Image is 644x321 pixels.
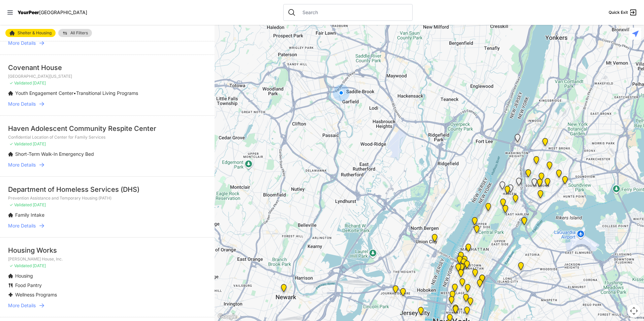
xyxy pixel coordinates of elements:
div: Confidential Location of Center for Family Services [389,283,402,299]
div: Bailey House, Inc. [509,192,522,208]
div: Bronx Youth Center (BYC) [535,170,548,186]
input: Search [298,9,408,16]
div: New York City Location [455,276,469,292]
div: Chelsea Foyer at The Christopher Temporary Youth Housing [454,266,468,283]
span: Wellness Programs [15,292,57,297]
span: [GEOGRAPHIC_DATA] [39,9,87,15]
span: Short-Term Walk-In Emergency Bed [15,151,94,157]
span: [DATE] [33,80,46,85]
div: Bronx Recovery Support Center [538,135,552,151]
div: Margaret Cochran Corbin VA Campus, Veteran's Hospital [473,277,487,293]
img: Google [216,312,238,321]
div: Lower East Side Youth Drop-in Center. Yellow doors with grey buzzer on the right [460,304,474,320]
div: Housing Works [8,246,206,255]
span: ✓ Validated [9,263,32,268]
div: Hunts Point Multi-Service Center [541,175,554,191]
span: More Details [8,40,36,46]
div: Main Location, SoHo, DYCD Youth Drop-in Center [445,293,458,310]
div: CASA Coordinated Entry Program Perc Dop-in Center [428,231,442,247]
div: Department of Homeless Services (DHS) [8,185,206,194]
div: Antonio Olivieri Drop-in Center [456,260,470,277]
div: Mainchance Adult Drop-in Center [468,266,482,282]
a: More Details [8,222,206,229]
span: YourPeer [18,9,39,15]
span: Family Intake [15,212,44,218]
div: Main Location [396,285,410,301]
button: Map camera controls [627,304,641,318]
div: Trinity Lutheran Church [481,200,495,216]
div: New York [454,249,468,265]
span: [DATE] [33,202,46,207]
span: All Filters [70,31,88,35]
span: Transitional Living Programs [76,90,138,96]
span: [DATE] [33,263,46,268]
span: Youth Engagement Center [15,90,73,96]
div: Chelsea [451,261,465,277]
span: ✓ Validated [9,141,32,146]
div: Manhattan Housing Court, Clerk's Office [449,303,462,319]
div: Bronx Housing Court, Clerk's Office [529,153,543,170]
span: More Details [8,162,36,168]
div: 30th Street Intake Center for Men [475,272,489,288]
p: Confidential Location of Center for Family Services [8,135,206,140]
div: Queen of Peace Single Female-Identified Adult Shelter [495,179,509,195]
span: ✓ Validated [9,202,32,207]
div: Queen of Peace Single Male-Identified Adult Shelter [527,176,541,192]
p: Prevention Assistance and Temporary Housing (PATH) [8,195,206,201]
span: More Details [8,101,36,107]
a: More Details [8,162,206,168]
div: Young Adult Residence [504,182,517,198]
div: Main Office [446,288,459,304]
div: Headquarters [461,281,475,297]
a: More Details [8,40,206,46]
div: 820 MRT Residential Chemical Dependence Treatment Program [496,196,510,212]
div: Main Office [460,258,474,274]
div: Not the actual location. No walk-ins Please [448,281,462,297]
a: All Filters [58,29,92,37]
div: 9th Avenue Drop-in Center [461,241,475,257]
span: [DATE] [33,141,46,146]
div: Queens - Main Office [514,259,528,276]
p: [PERSON_NAME] House, Inc. [8,256,206,262]
div: Uptown/Harlem DYCD Youth Drop-in Center [501,183,514,199]
div: Hamilton Senior Center [470,222,484,239]
div: Living Room 24-Hour Drop-In Center [558,173,572,189]
a: Shelter & Housing [5,29,56,37]
div: Tribeca Campus/New York City Rescue Mission [449,302,462,318]
div: La Sala Drop-In Center [511,131,524,147]
p: [GEOGRAPHIC_DATA][US_STATE] [8,74,206,79]
div: Keener Men's Shelter [517,214,531,230]
div: Prevention Assistance and Temporary Housing (PATH) [521,167,535,183]
span: ✓ Validated [9,80,32,85]
span: More Details [8,302,36,309]
div: Franklin Women's Shelter and Intake [543,159,556,175]
div: University Community Social Services (UCSS) [463,295,477,311]
span: Quick Exit [609,10,628,15]
span: Food Pantry [15,282,42,288]
div: ServiceLine [455,261,469,277]
div: Haven Adolescent Community Respite Center [8,124,206,133]
div: You are here! [330,82,352,104]
a: More Details [8,302,206,309]
div: Third Street Men's Shelter and Clinic [459,291,473,307]
div: Sylvia's Place [453,253,466,269]
div: Corporate Office, no walk-ins [457,256,471,272]
span: More Details [8,222,36,229]
div: The Bronx Pride Center [533,176,547,192]
a: YourPeer[GEOGRAPHIC_DATA] [18,10,87,14]
a: More Details [8,101,206,107]
div: Upper West Side, Closed [512,175,526,191]
div: Northern New Jersey [277,281,291,297]
span: Shelter & Housing [18,31,52,35]
div: St Joseph's and St Mary's Home [414,304,428,320]
a: Open this area in Google Maps (opens a new window) [216,312,238,321]
span: Housing [15,273,33,279]
div: Covenant House [8,63,206,72]
div: Bronx [552,167,566,183]
span: • [73,90,76,96]
div: DYCD Youth Drop-in Center [458,253,472,269]
div: Administrative Office, No Walk-Ins [468,214,482,230]
a: Quick Exit [609,8,637,16]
